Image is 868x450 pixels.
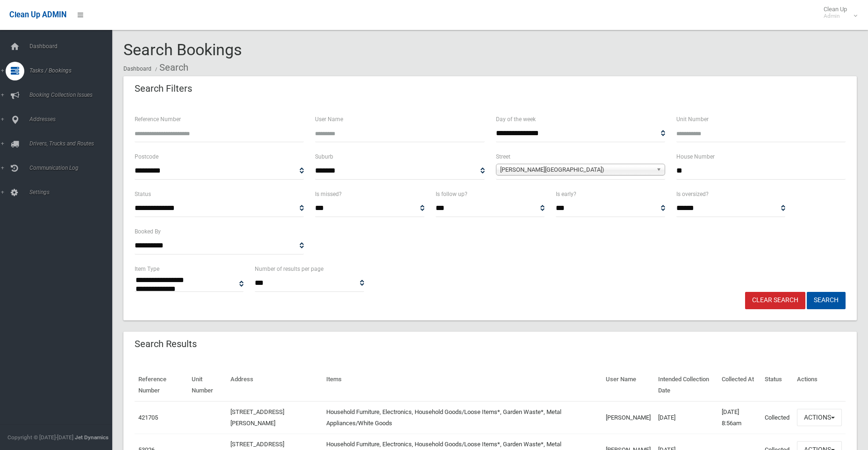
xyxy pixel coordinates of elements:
span: Tasks / Bookings [27,67,119,74]
span: Addresses [27,116,119,123]
span: Copyright © [DATE]-[DATE] [7,434,73,441]
label: Is missed? [315,189,342,199]
span: Communication Log [27,165,119,171]
span: Dashboard [27,43,119,50]
strong: Jet Dynamics [75,434,108,441]
a: [STREET_ADDRESS][PERSON_NAME] [230,408,284,427]
label: Status [135,189,151,199]
label: Unit Number [676,114,709,124]
small: Admin [824,13,847,20]
td: Household Furniture, Electronics, Household Goods/Loose Items*, Garden Waste*, Metal Appliances/W... [323,401,602,434]
a: Clear Search [745,292,805,309]
a: 421705 [138,414,158,421]
th: Unit Number [188,369,226,401]
label: Booked By [135,226,161,237]
label: Postcode [135,152,158,162]
a: Dashboard [123,65,151,72]
button: Actions [797,409,842,426]
button: Search [807,292,846,309]
label: Item Type [135,264,159,274]
label: Reference Number [135,114,181,124]
li: Search [153,59,188,76]
span: [PERSON_NAME][GEOGRAPHIC_DATA]) [500,164,653,175]
label: House Number [676,152,715,162]
span: Clean Up ADMIN [9,10,66,19]
th: User Name [602,369,654,401]
label: Is oversized? [676,189,709,199]
span: Clean Up [819,6,856,20]
th: Intended Collection Date [654,369,718,401]
label: Number of results per page [255,264,323,274]
th: Reference Number [135,369,188,401]
label: Street [496,152,510,162]
th: Items [323,369,602,401]
header: Search Filters [123,80,203,98]
td: [DATE] 8:56am [718,401,761,434]
th: Address [227,369,323,401]
th: Status [761,369,793,401]
th: Actions [793,369,846,401]
span: Settings [27,189,119,196]
label: Suburb [315,152,333,162]
label: Is follow up? [436,189,467,199]
label: User Name [315,114,343,124]
span: Drivers, Trucks and Routes [27,140,119,147]
th: Collected At [718,369,761,401]
span: Search Bookings [123,40,242,59]
label: Day of the week [496,114,536,124]
td: Collected [761,401,793,434]
span: Booking Collection Issues [27,92,119,98]
label: Is early? [556,189,576,199]
header: Search Results [123,335,208,353]
td: [PERSON_NAME] [602,401,654,434]
td: [DATE] [654,401,718,434]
